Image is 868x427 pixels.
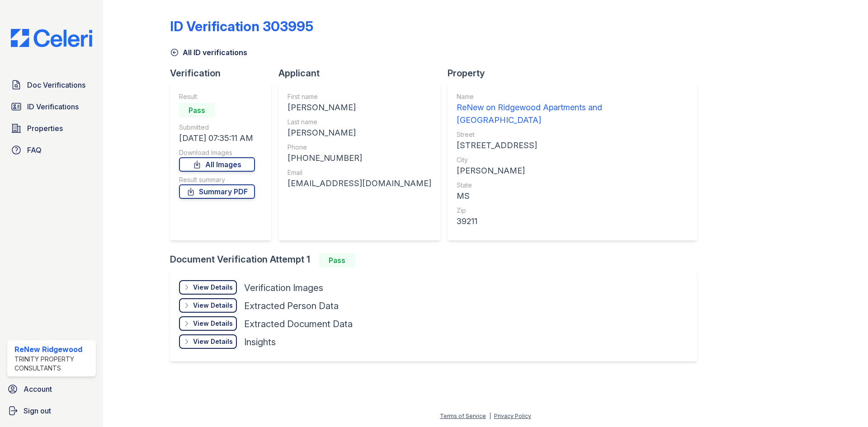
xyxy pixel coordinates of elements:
[179,175,255,184] div: Result summary
[193,301,233,310] div: View Details
[244,336,276,348] div: Insights
[193,337,233,346] div: View Details
[24,405,51,416] span: Sign out
[288,101,431,114] div: [PERSON_NAME]
[179,184,255,199] a: Summary PDF
[244,282,323,294] div: Verification Images
[489,413,491,419] div: |
[288,177,431,190] div: [EMAIL_ADDRESS][DOMAIN_NAME]
[830,391,859,418] iframe: chat widget
[170,253,704,267] div: Document Verification Attempt 1
[7,119,96,137] a: Properties
[27,80,85,90] span: Doc Verifications
[288,168,431,177] div: Email
[193,283,233,292] div: View Details
[278,67,448,80] div: Applicant
[193,319,233,328] div: View Details
[457,190,688,202] div: MS
[14,344,92,355] div: ReNew Ridgewood
[457,206,688,215] div: Zip
[440,413,486,419] a: Terms of Service
[27,101,79,112] span: ID Verifications
[179,157,255,172] a: All Images
[24,384,52,394] span: Account
[4,29,99,47] img: CE_Logo_Blue-a8612792a0a2168367f1c8372b55b34899dd931a85d93a1a3d3e32e68fde9ad4.png
[244,300,339,312] div: Extracted Person Data
[457,215,688,228] div: 39211
[494,413,531,419] a: Privacy Policy
[288,92,431,101] div: First name
[457,101,688,127] div: ReNew on Ridgewood Apartments and [GEOGRAPHIC_DATA]
[457,155,688,164] div: City
[457,139,688,152] div: [STREET_ADDRESS]
[7,76,96,94] a: Doc Verifications
[457,181,688,190] div: State
[170,18,313,34] div: ID Verification 303995
[179,92,255,101] div: Result
[448,67,704,80] div: Property
[457,92,688,127] a: Name ReNew on Ridgewood Apartments and [GEOGRAPHIC_DATA]
[27,145,42,155] span: FAQ
[288,143,431,152] div: Phone
[319,253,355,267] div: Pass
[7,98,96,116] a: ID Verifications
[288,127,431,139] div: [PERSON_NAME]
[457,92,688,101] div: Name
[27,123,63,134] span: Properties
[4,402,99,420] a: Sign out
[457,164,688,177] div: [PERSON_NAME]
[179,123,255,132] div: Submitted
[170,67,278,80] div: Verification
[14,355,92,373] div: Trinity Property Consultants
[288,117,431,127] div: Last name
[179,132,255,145] div: [DATE] 07:35:11 AM
[288,152,431,164] div: [PHONE_NUMBER]
[170,47,247,58] a: All ID verifications
[179,103,215,117] div: Pass
[4,380,99,398] a: Account
[7,141,96,159] a: FAQ
[179,148,255,157] div: Download Images
[457,130,688,139] div: Street
[244,318,353,330] div: Extracted Document Data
